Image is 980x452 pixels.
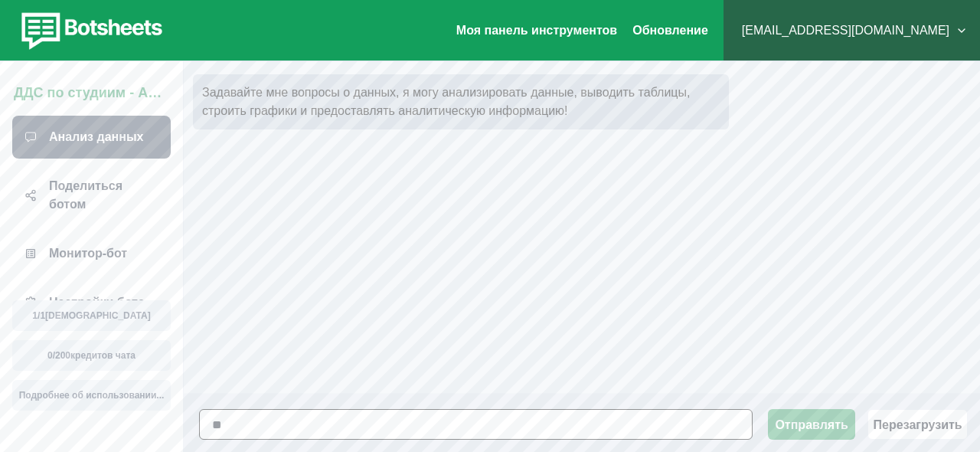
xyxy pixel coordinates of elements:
[45,310,151,321] font: [DEMOGRAPHIC_DATA]
[12,9,167,52] img: botsheets-logo.png
[775,418,848,431] font: Отправлять
[12,340,171,371] button: 0/200кредитов чата
[456,24,617,37] a: Моя панель инструментов
[867,409,968,440] button: Перезагрузить
[32,310,38,321] font: 1
[40,310,45,321] font: 1
[53,350,55,361] font: /
[12,380,171,411] button: Подробнее об использовании...
[736,15,968,46] button: [EMAIL_ADDRESS][DOMAIN_NAME]
[14,85,188,100] font: ДДС по студиим - Анализ
[38,310,40,321] font: /
[632,24,708,37] font: Обновление
[70,350,136,361] font: кредитов чата
[202,86,690,117] font: Задавайте мне вопросы о данных, я могу анализировать данные, выводить таблицы, строить графики и ...
[47,350,53,361] font: 0
[49,247,127,260] font: Монитор-бот
[12,300,171,331] button: 1/1[DEMOGRAPHIC_DATA]
[49,179,122,211] font: Поделиться ботом
[874,418,962,431] font: Перезагрузить
[768,409,855,440] button: Отправлять
[55,350,70,361] font: 200
[19,390,165,401] font: Подробнее об использовании...
[49,130,143,143] font: Анализ данных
